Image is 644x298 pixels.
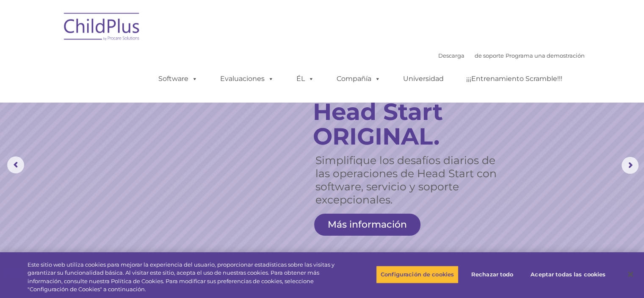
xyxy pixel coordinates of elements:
[288,70,323,87] a: ÉL
[328,219,407,230] font: Más información
[395,70,452,87] a: Universidad
[466,266,519,284] button: Rechazar todo
[212,70,282,87] a: Evaluaciones
[526,266,610,284] button: Aceptar todas las cookies
[337,75,371,83] font: Compañía
[296,75,305,83] font: ÉL
[60,7,144,49] img: ChildPlus de Procare Solutions
[118,56,137,62] font: Apellido
[471,271,514,278] font: Rechazar todo
[376,266,459,284] button: Configuración de cookies
[315,154,497,206] font: Simplifique los desafíos diarios de las operaciones de Head Start con software, servicio y soport...
[158,75,188,83] font: Software
[313,73,450,150] font: El software Head Start ORIGINAL.
[475,52,504,59] a: de soporte
[314,214,420,236] a: Más información
[504,52,506,59] font: |
[220,75,265,83] font: Evaluaciones
[621,265,640,284] button: Cerca
[403,75,444,83] font: Universidad
[466,75,562,83] font: ¡¡¡Entrenamiento Scramble!!!
[531,271,605,278] font: Aceptar todas las cookies
[150,70,206,87] a: Software
[506,52,585,59] a: Programa una demostración
[28,261,334,293] font: Este sitio web utiliza cookies para mejorar la experiencia del usuario, proporcionar estadísticas...
[438,52,464,59] a: Descarga
[381,271,454,278] font: Configuración de cookies
[458,70,571,87] a: ¡¡¡Entrenamiento Scramble!!!
[328,70,389,87] a: Compañía
[118,91,166,97] font: Número de teléfono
